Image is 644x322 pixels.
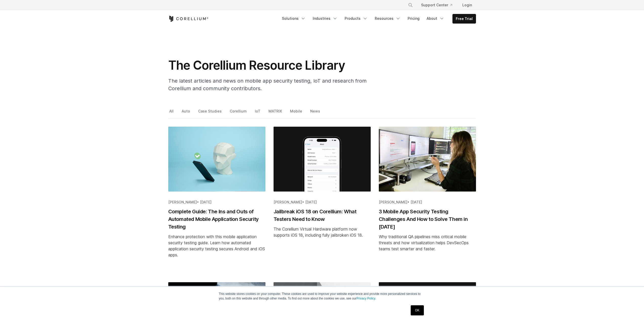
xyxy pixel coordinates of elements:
a: Support Center [417,1,456,10]
a: Products [342,14,371,23]
div: • [379,200,476,205]
a: Solutions [279,14,309,23]
a: All [168,108,175,118]
a: Blog post summary: Jailbreak iOS 18 on Corellium: What Testers Need to Know [274,127,371,274]
div: Enhance protection with this mobile application security testing guide. Learn how automated appli... [168,234,265,258]
a: Corellium Home [168,16,209,22]
div: • [168,200,265,205]
a: Case Studies [197,108,223,118]
a: Auto [181,108,192,118]
a: Blog post summary: Complete Guide: The Ins and Outs of Automated Mobile Application Security Testing [168,127,265,274]
div: Navigation Menu [402,1,476,10]
a: News [309,108,322,118]
h2: Complete Guide: The Ins and Outs of Automated Mobile Application Security Testing [168,208,265,231]
span: The latest articles and news on mobile app security testing, IoT and research from Corellium and ... [168,78,367,91]
img: Complete Guide: The Ins and Outs of Automated Mobile Application Security Testing [168,127,265,192]
a: Pricing [405,14,423,23]
div: The Corellium Virtual Hardware platform now supports iOS 18, including fully jailbroken iOS 18. [274,226,371,238]
a: IoT [254,108,262,118]
div: Navigation Menu [279,14,476,24]
span: [DATE] [305,200,317,204]
a: OK [411,305,424,315]
h1: The Corellium Resource Library [168,58,371,73]
div: Why traditional QA pipelines miss critical mobile threats and how virtualization helps DevSecOps ... [379,234,476,252]
h2: Jailbreak iOS 18 on Corellium: What Testers Need to Know [274,208,371,223]
a: Free Trial [453,14,476,23]
a: Corellium [229,108,248,118]
a: Privacy Policy. [357,297,376,300]
span: [DATE] [200,200,212,204]
span: [PERSON_NAME] [274,200,302,204]
span: [PERSON_NAME] [379,200,407,204]
img: Jailbreak iOS 18 on Corellium: What Testers Need to Know [274,127,371,192]
img: 3 Mobile App Security Testing Challenges And How to Solve Them in 2025 [379,127,476,192]
p: This website stores cookies on your computer. These cookies are used to improve your website expe... [219,292,425,301]
a: Blog post summary: 3 Mobile App Security Testing Challenges And How to Solve Them in 2025 [379,127,476,274]
span: [DATE] [410,200,422,204]
h2: 3 Mobile App Security Testing Challenges And How to Solve Them in [DATE] [379,208,476,231]
a: About [424,14,447,23]
a: Mobile [289,108,304,118]
a: Login [458,1,476,10]
button: Search [406,1,415,10]
a: Industries [310,14,341,23]
span: [PERSON_NAME] [168,200,197,204]
a: MATRIX [267,108,284,118]
div: • [274,200,371,205]
a: Resources [372,14,404,23]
